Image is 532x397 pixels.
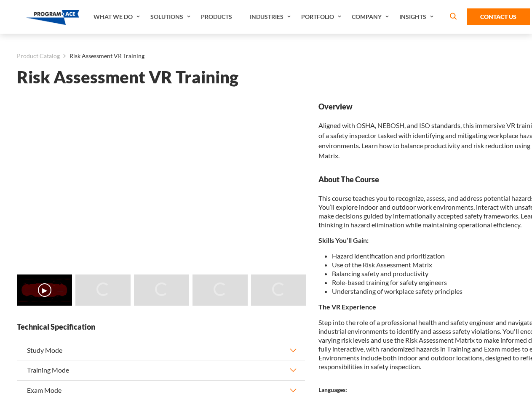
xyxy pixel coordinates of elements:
[17,360,305,380] button: Training Mode
[26,10,80,25] img: Program-Ace
[60,51,144,61] li: Risk Assessment VR Training
[467,8,530,25] a: Contact Us
[38,283,51,297] button: ▶
[17,101,305,264] iframe: Risk Assessment VR Training - Video 0
[318,386,347,393] strong: Languages:
[17,51,60,61] a: Product Catalog
[17,274,72,306] img: Risk Assessment VR Training - Video 0
[17,341,305,360] button: Study Mode
[17,322,305,332] strong: Technical Specification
